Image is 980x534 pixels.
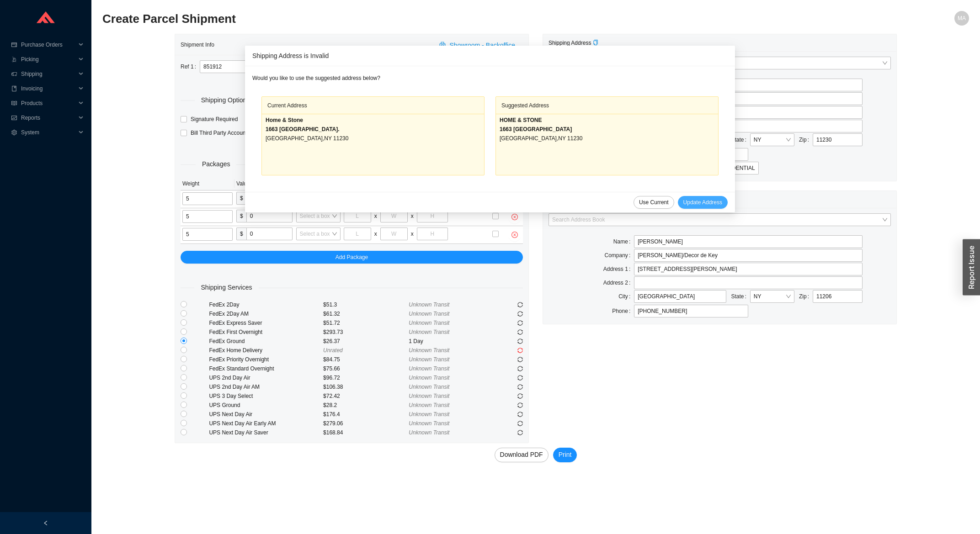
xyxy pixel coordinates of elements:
[209,364,323,373] div: FedEx Standard Overnight
[731,133,750,146] label: State
[517,412,523,417] span: sync
[409,337,494,346] div: 1 Day
[374,229,377,238] div: x
[266,135,323,142] span: [GEOGRAPHIC_DATA]
[517,421,523,426] span: sync
[323,337,409,346] div: $26.37
[11,130,17,135] span: setting
[323,410,409,419] div: $176.4
[500,116,714,125] div: HOME & STONE
[323,300,409,309] div: $51.3
[593,38,598,48] div: Copy
[508,214,521,220] span: close-circle
[449,40,515,51] span: Showroom - Backoffice
[517,402,523,408] span: sync
[618,290,634,303] label: City
[593,40,598,45] span: copy
[266,116,480,125] div: Home & Stone
[409,329,449,335] span: Unknown Transit
[374,211,377,221] div: x
[567,135,582,142] span: 11230
[754,134,791,146] span: NY
[439,42,447,49] span: printer
[187,115,241,124] span: Signature Required
[323,347,343,354] span: Unrated
[181,36,434,53] div: Shipment Info
[380,227,408,240] input: W
[209,300,323,309] div: FedEx 2Day
[209,391,323,401] div: UPS 3 Day Select
[209,382,323,391] div: UPS 2nd Day Air AM
[517,348,523,353] span: sync
[195,95,256,106] span: Shipping Options
[209,318,323,328] div: FedEx Express Saver
[344,210,371,222] input: L
[409,420,449,427] span: Unknown Transit
[209,410,323,419] div: UPS Next Day Air
[517,329,523,335] span: sync
[194,282,258,293] span: Shipping Services
[754,291,791,302] span: NY
[21,111,76,125] span: Reports
[409,320,449,326] span: Unknown Transit
[209,328,323,337] div: FedEx First Overnight
[323,373,409,382] div: $96.72
[323,428,409,437] div: $168.84
[517,393,523,399] span: sync
[612,305,634,317] label: Phone
[500,125,714,134] div: 1663 [GEOGRAPHIC_DATA]
[196,159,236,169] span: Packages
[323,355,409,364] div: $84.75
[495,448,549,462] button: Download PDF
[102,11,752,27] h2: Create Parcel Shipment
[417,210,448,222] input: H
[409,402,449,408] span: Unknown Transit
[43,520,48,526] span: left
[517,384,523,390] span: sync
[500,449,543,460] span: Download PDF
[266,134,480,143] div: ,
[21,96,76,111] span: Products
[324,135,331,142] span: NY
[209,401,323,410] div: UPS Ground
[209,355,323,364] div: FedEx Priority Overnight
[409,301,449,308] span: Unknown Transit
[236,192,246,205] span: $
[209,309,323,318] div: FedEx 2Day AM
[500,135,557,142] span: [GEOGRAPHIC_DATA]
[181,251,523,264] button: Add Package
[603,263,634,275] label: Address 1
[517,311,523,317] span: sync
[209,428,323,437] div: UPS Next Day Air Saver
[323,318,409,328] div: $51.72
[634,196,674,209] button: Use Current
[266,125,480,134] div: 1663 [GEOGRAPHIC_DATA].
[719,165,755,171] span: RESIDENTIAL
[409,311,449,317] span: Unknown Transit
[409,393,449,399] span: Unknown Transit
[323,419,409,428] div: $279.06
[409,365,449,372] span: Unknown Transit
[409,356,449,363] span: Unknown Transit
[187,128,251,137] span: Bill Third Party Account
[11,42,17,48] span: credit-card
[236,227,246,240] span: $
[517,375,523,381] span: sync
[683,198,722,207] span: Update Address
[409,429,449,436] span: Unknown Transit
[517,338,523,344] span: sync
[500,134,714,143] div: ,
[333,135,348,142] span: 11230
[21,125,76,140] span: System
[558,135,565,142] span: NY
[605,249,634,262] label: Company
[731,290,750,303] label: State
[603,276,634,289] label: Address 2
[336,253,368,262] span: Add Package
[323,309,409,318] div: $61.32
[252,74,728,87] div: Would you like to use the suggested address below?
[958,11,966,26] span: MA
[21,52,76,67] span: Picking
[323,391,409,401] div: $72.42
[409,347,449,354] span: Unknown Transit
